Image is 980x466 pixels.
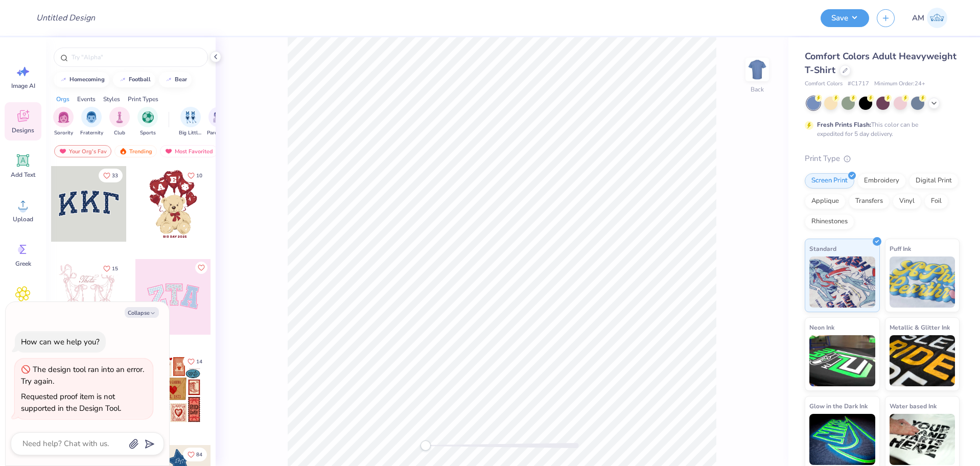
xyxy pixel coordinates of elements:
img: trending.gif [119,148,127,155]
img: trend_line.gif [165,77,173,83]
div: Applique [805,194,846,209]
div: Print Type [805,153,960,165]
img: Parent's Weekend Image [213,111,225,123]
span: Big Little Reveal [179,129,202,137]
img: Water based Ink [890,414,955,465]
button: filter button [80,107,103,137]
button: filter button [53,107,74,137]
img: Glow in the Dark Ink [809,414,875,465]
div: filter for Fraternity [80,107,103,137]
div: Screen Print [805,173,854,189]
span: 84 [196,452,202,457]
span: # C1717 [848,80,869,88]
div: Styles [103,95,120,104]
img: Arvi Mikhail Parcero [927,8,947,28]
button: filter button [179,107,202,137]
button: bear [159,72,192,87]
div: filter for Club [109,107,130,137]
div: filter for Parent's Weekend [207,107,230,137]
span: 14 [196,359,202,364]
div: football [129,77,151,82]
div: Orgs [56,95,69,104]
span: Comfort Colors Adult Heavyweight T-Shirt [805,50,956,76]
div: Transfers [849,194,890,209]
span: Greek [15,260,31,268]
span: Upload [13,215,33,223]
img: trend_line.gif [119,77,127,83]
div: Foil [924,194,948,209]
div: The design tool ran into an error. Try again. [21,364,144,386]
button: football [113,72,155,87]
span: Designs [12,126,34,134]
img: Big Little Reveal Image [185,111,196,123]
span: Fraternity [80,129,103,137]
button: filter button [137,107,158,137]
div: filter for Sports [137,107,158,137]
div: filter for Sorority [53,107,74,137]
img: trend_line.gif [59,77,67,83]
div: Events [77,95,96,104]
button: Like [99,262,123,275]
span: Image AI [11,82,35,90]
div: Rhinestones [805,214,854,229]
img: Metallic & Glitter Ink [890,335,955,386]
img: Neon Ink [809,335,875,386]
div: Your Org's Fav [54,145,111,157]
img: most_fav.gif [59,148,67,155]
span: Parent's Weekend [207,129,230,137]
span: Metallic & Glitter Ink [890,322,950,333]
span: Neon Ink [809,322,834,333]
div: This color can be expedited for 5 day delivery. [817,120,943,138]
img: Fraternity Image [86,111,97,123]
div: filter for Big Little Reveal [179,107,202,137]
span: Puff Ink [890,243,911,254]
button: homecoming [54,72,109,87]
span: Sports [140,129,156,137]
span: Standard [809,243,836,254]
button: filter button [109,107,130,137]
button: Like [183,169,207,182]
button: Collapse [125,307,159,318]
span: Glow in the Dark Ink [809,401,868,411]
input: Try "Alpha" [71,52,201,62]
img: Back [747,59,767,80]
button: Like [183,448,207,461]
span: Comfort Colors [805,80,843,88]
span: AM [912,12,924,24]
div: Digital Print [909,173,959,189]
span: 15 [112,266,118,271]
div: homecoming [69,77,105,82]
span: Sorority [54,129,73,137]
button: Like [183,355,207,368]
span: Minimum Order: 24 + [874,80,925,88]
img: Sorority Image [58,111,69,123]
div: Back [751,85,764,94]
img: Club Image [114,111,125,123]
div: Requested proof item is not supported in the Design Tool. [21,391,121,413]
span: Add Text [11,171,35,179]
div: Accessibility label [421,440,431,451]
button: filter button [207,107,230,137]
div: Most Favorited [160,145,218,157]
img: most_fav.gif [165,148,173,155]
div: Print Types [128,95,158,104]
div: Trending [114,145,157,157]
span: Water based Ink [890,401,937,411]
span: Club [114,129,125,137]
strong: Fresh Prints Flash: [817,121,871,129]
button: Like [195,262,207,274]
button: Like [99,169,123,182]
div: How can we help you? [21,337,100,347]
button: Save [821,9,869,27]
div: bear [175,77,187,82]
img: Standard [809,257,875,308]
span: 10 [196,173,202,178]
div: Embroidery [857,173,906,189]
input: Untitled Design [28,8,103,28]
a: AM [907,8,952,28]
img: Puff Ink [890,257,955,308]
span: 33 [112,173,118,178]
img: Sports Image [142,111,154,123]
div: Vinyl [893,194,921,209]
